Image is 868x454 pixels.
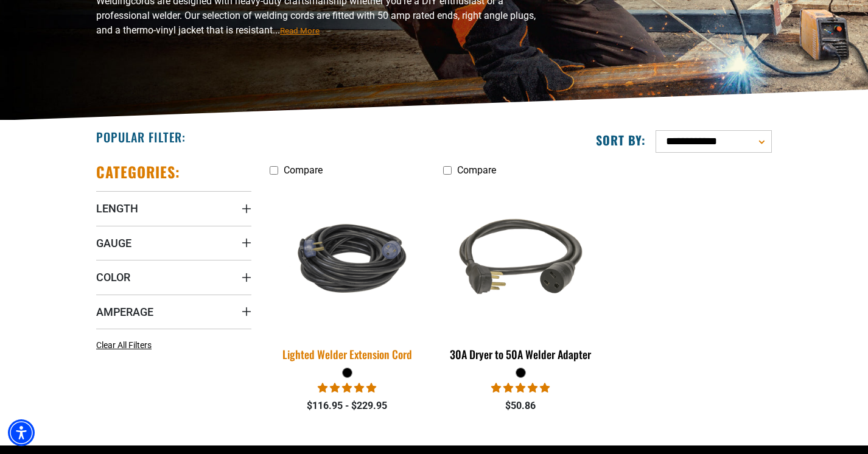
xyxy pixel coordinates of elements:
[96,339,156,352] a: Clear All Filters
[8,419,35,446] div: Accessibility Menu
[284,164,323,176] span: Compare
[96,191,251,225] summary: Length
[96,305,153,319] span: Amperage
[270,182,425,367] a: black Lighted Welder Extension Cord
[443,349,598,360] div: 30A Dryer to 50A Welder Adapter
[280,26,320,35] span: Read More
[96,260,251,294] summary: Color
[96,295,251,329] summary: Amperage
[96,226,251,260] summary: Gauge
[443,399,598,413] div: $50.86
[443,182,598,367] a: black 30A Dryer to 50A Welder Adapter
[491,382,550,394] span: 5.00 stars
[96,129,186,145] h2: Popular Filter:
[270,399,425,413] div: $116.95 - $229.95
[457,164,496,176] span: Compare
[318,382,376,394] span: 5.00 stars
[96,270,130,284] span: Color
[596,132,646,148] label: Sort by:
[262,206,433,310] img: black
[444,188,597,328] img: black
[96,340,152,350] span: Clear All Filters
[96,201,138,215] span: Length
[270,349,425,360] div: Lighted Welder Extension Cord
[96,236,131,250] span: Gauge
[96,162,180,181] h2: Categories:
